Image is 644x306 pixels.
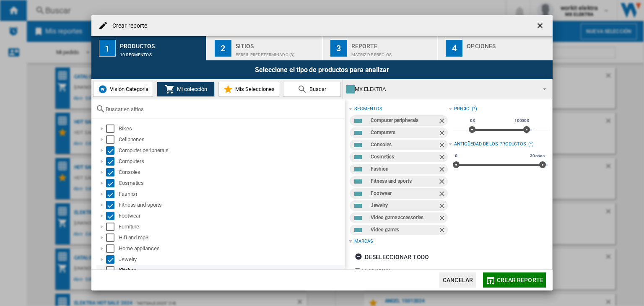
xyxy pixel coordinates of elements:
button: Buscar [283,82,341,97]
button: Mi colección [157,82,215,97]
div: Hifi and mp3 [119,233,343,242]
button: Crear reporte [483,272,546,288]
button: 1 Productos 10 segmentos [91,36,207,60]
div: 4 [446,40,462,57]
md-checkbox: Select [106,201,119,209]
button: 3 Reporte Matriz de precios [323,36,438,60]
span: 0$ [469,117,476,124]
div: Computer peripherals [119,146,343,155]
md-checkbox: Select [106,168,119,176]
ng-md-icon: Quitar [438,117,448,127]
div: 2 [215,40,231,57]
div: Consoles [371,140,437,150]
div: Sitios [236,39,318,48]
ng-md-icon: Quitar [438,177,448,187]
div: Consoles [119,168,343,176]
span: Mi colección [175,86,207,92]
img: wiser-icon-blue.png [98,84,108,94]
div: Fitness and sports [119,201,343,209]
div: 1 [99,40,116,57]
span: 0 [454,153,459,159]
div: Productos [120,39,203,48]
div: segmentos [354,106,382,112]
ng-md-icon: Quitar [438,129,448,139]
div: Perfil predeterminado (3) [236,48,318,57]
div: Deseleccionar todo [355,249,429,265]
span: Buscar [307,86,326,92]
div: Video game accessories [371,213,437,223]
div: Fashion [119,190,343,198]
md-checkbox: Select [106,157,119,166]
button: getI18NText('BUTTONS.CLOSE_DIALOG') [532,17,549,34]
div: Cosmetics [371,152,437,162]
h4: Crear reporte [108,22,147,30]
div: 10 segmentos [120,48,203,57]
button: Deseleccionar todo [352,249,431,265]
div: Home appliances [119,244,343,253]
ng-md-icon: Quitar [438,153,448,163]
md-checkbox: Select [106,255,119,264]
div: Video games [371,225,437,235]
ng-md-icon: Quitar [438,165,448,175]
button: 2 Sitios Perfil predeterminado (3) [207,36,322,60]
md-checkbox: Select [106,179,119,187]
label: 1C COMPANY [361,268,448,274]
span: Mis Selecciones [233,86,275,92]
div: Precio [454,106,470,112]
md-checkbox: Select [106,233,119,242]
div: Jewelry [371,200,437,211]
div: Computers [371,127,437,138]
div: Computer peripherals [371,115,437,126]
ng-md-icon: Quitar [438,226,448,236]
div: Cosmetics [119,179,343,187]
div: MX ELEKTRA [346,83,535,95]
div: Cellphones [119,135,343,144]
div: Computers [119,157,343,166]
md-checkbox: Select [106,223,119,231]
div: Bikes [119,124,343,133]
md-checkbox: Select [106,135,119,144]
input: brand.name [355,268,360,274]
div: Footwear [371,188,437,199]
span: Crear reporte [497,277,543,283]
div: Reporte [351,39,434,48]
md-checkbox: Select [106,190,119,198]
ng-md-icon: Quitar [438,141,448,151]
div: Jewelry [119,255,343,264]
div: Marcas [354,238,373,245]
button: Mis Selecciones [218,82,279,97]
span: Visión Categoría [108,86,148,92]
button: Cancelar [439,272,476,288]
md-checkbox: Select [106,266,119,275]
md-checkbox: Select [106,124,119,133]
div: 3 [330,40,347,57]
input: Buscar en sitios [106,106,340,112]
span: 10000$ [513,117,530,124]
md-checkbox: Select [106,146,119,155]
ng-md-icon: Quitar [438,202,448,212]
div: Opciones [467,39,549,48]
div: Antigüedad de los productos [454,141,526,148]
div: Furniture [119,223,343,231]
div: Fitness and sports [371,176,437,187]
ng-md-icon: Quitar [438,189,448,200]
button: Visión Categoría [93,82,153,97]
div: Matriz de precios [351,48,434,57]
div: Fashion [371,164,437,174]
span: 30 años [529,153,546,159]
div: Footwear [119,212,343,220]
ng-md-icon: Quitar [438,214,448,224]
button: 4 Opciones [438,36,553,60]
div: Kitchen [119,266,343,275]
md-checkbox: Select [106,212,119,220]
div: Seleccione el tipo de productos para analizar [91,60,553,79]
md-checkbox: Select [106,244,119,253]
ng-md-icon: getI18NText('BUTTONS.CLOSE_DIALOG') [536,21,546,31]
